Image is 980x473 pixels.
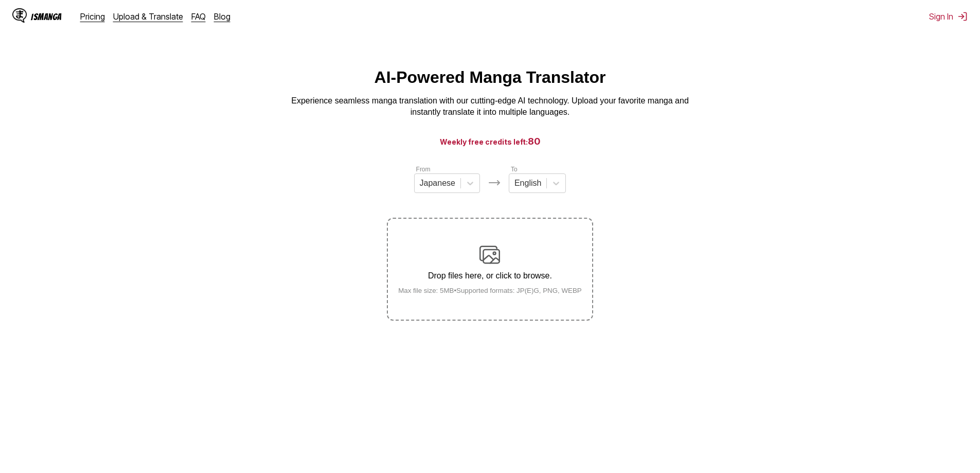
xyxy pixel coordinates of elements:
[929,11,968,22] button: Sign In
[511,166,518,173] label: To
[390,287,590,294] small: Max file size: 5MB • Supported formats: JP(E)G, PNG, WEBP
[80,11,105,22] a: Pricing
[488,177,501,189] img: Languages icon
[12,8,80,25] a: IsManga LogoIsManga
[214,11,230,22] a: Blog
[416,166,431,173] label: From
[284,95,696,118] p: Experience seamless manga translation with our cutting-edge AI technology. Upload your favorite m...
[25,135,955,148] h3: Weekly free credits left:
[375,68,606,87] h1: AI-Powered Manga Translator
[957,11,968,22] img: Sign out
[31,12,62,22] div: IsManga
[113,11,183,22] a: Upload & Translate
[191,11,206,22] a: FAQ
[528,136,541,147] span: 80
[390,271,590,281] p: Drop files here, or click to browse.
[12,8,27,23] img: IsManga Logo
